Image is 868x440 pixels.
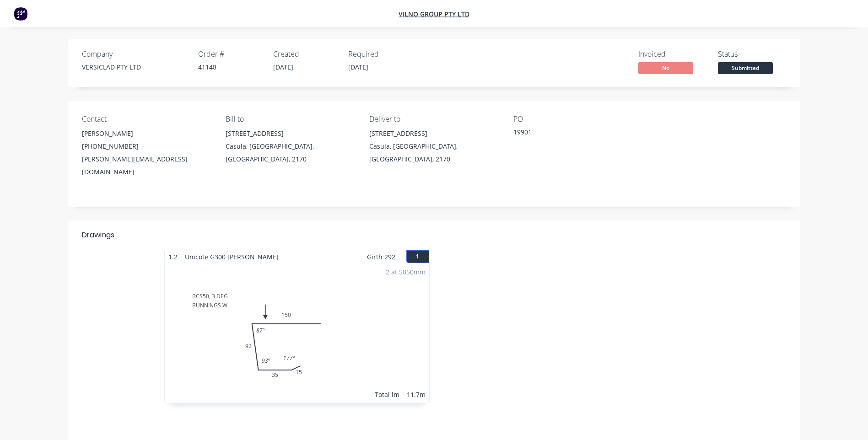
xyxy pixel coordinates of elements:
span: [DATE] [348,63,368,71]
span: Unicote G300 [PERSON_NAME] [181,250,282,263]
div: [STREET_ADDRESS] [226,127,355,140]
div: Invoiced [638,50,707,59]
div: Order # [198,50,262,59]
button: 1 [406,250,429,263]
div: Casula, [GEOGRAPHIC_DATA], [GEOGRAPHIC_DATA], 2170 [369,140,498,166]
div: Total lm [375,390,399,399]
div: Status [718,50,787,59]
span: Submitted [718,62,773,74]
div: [PERSON_NAME] [82,127,211,140]
div: [STREET_ADDRESS]Casula, [GEOGRAPHIC_DATA], [GEOGRAPHIC_DATA], 2170 [369,127,498,166]
div: [PHONE_NUMBER] [82,140,211,153]
div: BCS50, 3 DEGBUNNINGS W153592150177º93º87º2 at 5850mmTotal lm11.7m [165,263,429,403]
span: [DATE] [273,63,293,71]
div: [PERSON_NAME][PHONE_NUMBER][PERSON_NAME][EMAIL_ADDRESS][DOMAIN_NAME] [82,127,211,178]
div: Contact [82,115,211,123]
div: 2 at 5850mm [386,267,426,277]
span: Girth 292 [367,250,395,263]
div: Drawings [82,230,114,241]
div: [STREET_ADDRESS] [369,127,498,140]
div: Required [348,50,412,59]
div: [PERSON_NAME][EMAIL_ADDRESS][DOMAIN_NAME] [82,153,211,178]
div: 11.7m [407,390,426,399]
div: VERSICLAD PTY LTD [82,62,187,72]
a: Vilno Group Pty Ltd [399,10,469,18]
div: Bill to [226,115,355,123]
div: [STREET_ADDRESS]Casula, [GEOGRAPHIC_DATA], [GEOGRAPHIC_DATA], 2170 [226,127,355,166]
div: Created [273,50,337,59]
div: 19901 [513,127,628,140]
div: Company [82,50,187,59]
div: Deliver to [369,115,498,123]
span: 1.2 [165,250,181,263]
img: Factory [14,7,27,21]
span: No [638,62,693,74]
div: PO [513,115,642,123]
div: 41148 [198,62,262,72]
div: Casula, [GEOGRAPHIC_DATA], [GEOGRAPHIC_DATA], 2170 [226,140,355,166]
